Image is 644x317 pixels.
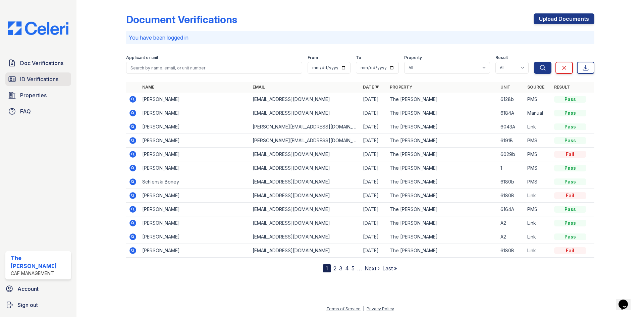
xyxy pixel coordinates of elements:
[495,55,508,60] label: Result
[140,230,250,244] td: [PERSON_NAME]
[326,306,361,311] a: Terms of Service
[20,75,58,83] span: ID Verifications
[525,106,551,120] td: Manual
[534,13,594,24] a: Upload Documents
[20,91,47,99] span: Properties
[126,13,237,25] div: Document Verifications
[140,244,250,258] td: [PERSON_NAME]
[527,85,544,90] a: Source
[498,148,525,161] td: 6029b
[387,244,497,258] td: The [PERSON_NAME]
[525,134,551,148] td: PMS
[20,107,31,115] span: FAQ
[140,216,250,230] td: [PERSON_NAME]
[500,85,511,90] a: Unit
[498,161,525,175] td: 1
[554,233,586,240] div: Pass
[554,137,586,144] div: Pass
[554,206,586,213] div: Pass
[250,244,360,258] td: [EMAIL_ADDRESS][DOMAIN_NAME]
[525,230,551,244] td: Link
[554,151,586,158] div: Fail
[126,62,302,74] input: Search by name, email, or unit number
[360,216,387,230] td: [DATE]
[365,265,380,272] a: Next ›
[140,148,250,161] td: [PERSON_NAME]
[140,93,250,106] td: [PERSON_NAME]
[387,161,497,175] td: The [PERSON_NAME]
[250,148,360,161] td: [EMAIL_ADDRESS][DOMAIN_NAME]
[525,244,551,258] td: Link
[140,189,250,203] td: [PERSON_NAME]
[525,161,551,175] td: PMS
[140,175,250,189] td: Schlenski Boney
[250,106,360,120] td: [EMAIL_ADDRESS][DOMAIN_NAME]
[17,285,39,293] span: Account
[525,203,551,216] td: PMS
[360,148,387,161] td: [DATE]
[363,85,379,90] a: Date ▼
[498,230,525,244] td: A2
[140,134,250,148] td: [PERSON_NAME]
[11,270,68,277] div: CAF Management
[140,203,250,216] td: [PERSON_NAME]
[554,96,586,103] div: Pass
[554,178,586,185] div: Pass
[525,216,551,230] td: Link
[498,106,525,120] td: 6184A
[387,175,497,189] td: The [PERSON_NAME]
[357,264,362,272] span: …
[554,192,586,199] div: Fail
[404,55,422,60] label: Property
[5,72,71,86] a: ID Verifications
[554,110,586,116] div: Pass
[525,189,551,203] td: Link
[5,56,71,70] a: Doc Verifications
[360,203,387,216] td: [DATE]
[387,93,497,106] td: The [PERSON_NAME]
[250,120,360,134] td: [PERSON_NAME][EMAIL_ADDRESS][DOMAIN_NAME]
[360,230,387,244] td: [DATE]
[3,298,74,312] a: Sign out
[387,120,497,134] td: The [PERSON_NAME]
[387,134,497,148] td: The [PERSON_NAME]
[308,55,318,60] label: From
[250,230,360,244] td: [EMAIL_ADDRESS][DOMAIN_NAME]
[140,161,250,175] td: [PERSON_NAME]
[3,282,74,296] a: Account
[339,265,342,272] a: 3
[498,203,525,216] td: 6164A
[554,85,570,90] a: Result
[253,85,265,90] a: Email
[345,265,349,272] a: 4
[382,265,397,272] a: Last »
[250,161,360,175] td: [EMAIL_ADDRESS][DOMAIN_NAME]
[387,216,497,230] td: The [PERSON_NAME]
[554,165,586,171] div: Pass
[360,161,387,175] td: [DATE]
[360,106,387,120] td: [DATE]
[525,120,551,134] td: Link
[17,301,38,309] span: Sign out
[3,21,74,35] img: CE_Logo_Blue-a8612792a0a2168367f1c8372b55b34899dd931a85d93a1a3d3e32e68fde9ad4.png
[250,175,360,189] td: [EMAIL_ADDRESS][DOMAIN_NAME]
[367,306,394,311] a: Privacy Policy
[250,216,360,230] td: [EMAIL_ADDRESS][DOMAIN_NAME]
[140,106,250,120] td: [PERSON_NAME]
[616,290,637,310] iframe: chat widget
[387,148,497,161] td: The [PERSON_NAME]
[5,89,71,102] a: Properties
[387,230,497,244] td: The [PERSON_NAME]
[333,265,336,272] a: 2
[352,265,355,272] a: 5
[498,244,525,258] td: 6180B
[360,93,387,106] td: [DATE]
[250,203,360,216] td: [EMAIL_ADDRESS][DOMAIN_NAME]
[387,106,497,120] td: The [PERSON_NAME]
[387,189,497,203] td: The [PERSON_NAME]
[360,189,387,203] td: [DATE]
[250,134,360,148] td: [PERSON_NAME][EMAIL_ADDRESS][DOMAIN_NAME]
[360,244,387,258] td: [DATE]
[387,203,497,216] td: The [PERSON_NAME]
